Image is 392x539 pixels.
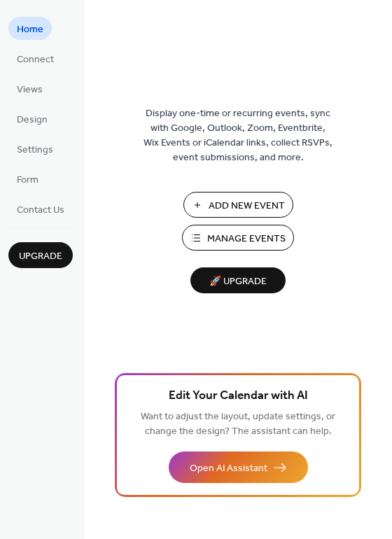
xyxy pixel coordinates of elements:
[141,407,335,441] span: Want to adjust the layout, update settings, or change the design? The assistant can help.
[199,272,277,291] span: 🚀 Upgrade
[190,461,267,476] span: Open AI Assistant
[8,77,51,100] a: Views
[17,143,53,157] span: Settings
[169,451,308,483] button: Open AI Assistant
[17,113,48,127] span: Design
[182,225,294,251] button: Manage Events
[8,17,52,40] a: Home
[8,242,73,268] button: Upgrade
[17,173,38,188] span: Form
[8,107,56,130] a: Design
[8,137,62,160] a: Settings
[8,47,62,70] a: Connect
[207,232,286,246] span: Manage Events
[190,267,286,293] button: 🚀 Upgrade
[8,167,47,190] a: Form
[19,249,62,264] span: Upgrade
[183,192,293,218] button: Add New Event
[143,106,332,165] span: Display one-time or recurring events, sync with Google, Outlook, Zoom, Eventbrite, Wix Events or ...
[17,203,64,218] span: Contact Us
[17,83,43,97] span: Views
[8,197,73,220] a: Contact Us
[169,386,308,406] span: Edit Your Calendar with AI
[17,22,43,37] span: Home
[209,199,285,213] span: Add New Event
[17,52,54,67] span: Connect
